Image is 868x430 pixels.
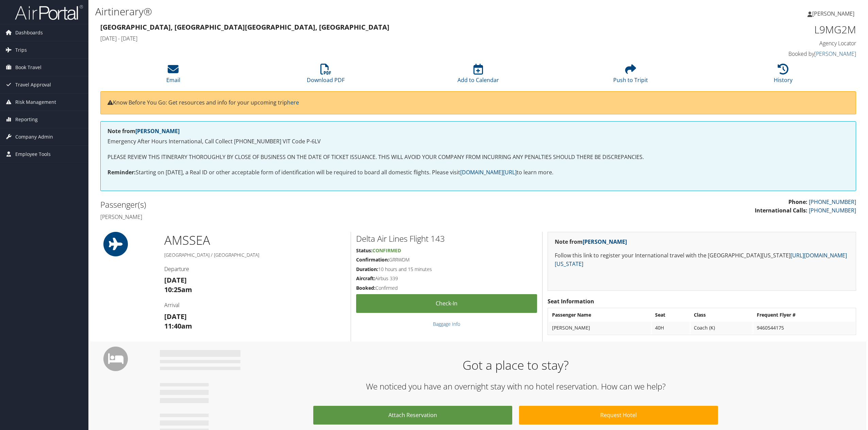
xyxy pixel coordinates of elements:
a: Baggage Info [433,321,460,327]
h4: [DATE] - [DATE] [100,35,665,42]
span: [PERSON_NAME] [812,10,854,17]
th: Class [690,309,753,321]
strong: Note from [107,127,180,135]
img: airportal-logo.png [15,4,83,20]
h4: Agency Locator [675,39,856,47]
th: Passenger Name [549,309,651,321]
strong: [DATE] [164,312,187,321]
strong: International Calls: [755,207,807,214]
a: History [774,67,792,84]
p: Starting on [DATE], a Real ID or other acceptable form of identification will be required to boar... [107,168,849,177]
a: Push to Tripit [613,67,648,84]
a: Request Hotel [519,406,718,425]
strong: Status: [356,247,372,254]
a: [PERSON_NAME] [814,50,856,58]
h2: Passenger(s) [100,199,473,210]
h5: Airbus 339 [356,275,537,282]
p: PLEASE REVIEW THIS ITINERARY THOROUGHLY BY CLOSE OF BUSINESS ON THE DATE OF TICKET ISSUANCE. THIS... [107,153,849,162]
span: Book Travel [15,59,41,76]
h5: GRRWDM [356,256,537,263]
th: Seat [652,309,690,321]
a: [PERSON_NAME] [135,127,180,135]
a: [PHONE_NUMBER] [809,207,856,214]
a: Add to Calendar [457,67,499,84]
strong: Reminder: [107,169,136,176]
td: 9460544175 [753,322,855,334]
span: Travel Approval [15,76,51,93]
a: [PHONE_NUMBER] [809,198,856,206]
h5: 10 hours and 15 minutes [356,266,537,273]
a: Download PDF [307,67,345,84]
span: Company Admin [15,128,53,145]
strong: Duration: [356,266,378,272]
a: [PERSON_NAME] [583,238,627,245]
a: [DOMAIN_NAME][URL] [460,169,517,176]
h5: [GEOGRAPHIC_DATA] / [GEOGRAPHIC_DATA] [164,252,346,258]
strong: Phone: [788,198,807,206]
h1: AMS SEA [164,232,346,249]
strong: Note from [555,238,627,245]
p: Know Before You Go: Get resources and info for your upcoming trip [107,98,849,107]
a: Email [166,67,180,84]
a: [PERSON_NAME] [807,3,861,24]
span: Trips [15,42,27,59]
td: 40H [652,322,690,334]
strong: 11:40am [164,321,192,331]
h1: Got a place to stay? [165,357,866,374]
td: [PERSON_NAME] [549,322,651,334]
strong: Booked: [356,285,375,291]
span: Risk Management [15,94,56,111]
h4: [PERSON_NAME] [100,213,473,221]
th: Frequent Flyer # [753,309,855,321]
td: Coach (K) [690,322,753,334]
h2: Delta Air Lines Flight 143 [356,233,537,244]
a: Attach Reservation [313,406,512,425]
h5: Confirmed [356,285,537,291]
p: Follow this link to register your International travel with the [GEOGRAPHIC_DATA][US_STATE] [555,251,849,269]
strong: Aircraft: [356,275,375,282]
strong: [GEOGRAPHIC_DATA], [GEOGRAPHIC_DATA] [GEOGRAPHIC_DATA], [GEOGRAPHIC_DATA] [100,22,389,32]
h4: Arrival [164,301,346,309]
span: Dashboards [15,24,43,41]
strong: [DATE] [164,275,187,285]
h1: Airtinerary® [95,4,606,19]
a: here [287,99,299,106]
h4: Booked by [675,50,856,58]
a: Check-in [356,294,537,313]
span: Confirmed [372,247,401,254]
strong: 10:25am [164,285,192,294]
strong: Confirmation: [356,256,389,263]
span: Reporting [15,111,38,128]
p: Emergency After Hours International, Call Collect [PHONE_NUMBER] VIT Code P-6LV [107,137,849,146]
h2: We noticed you have an overnight stay with no hotel reservation. How can we help? [165,381,866,392]
span: Employee Tools [15,146,51,163]
h1: L9MG2M [675,22,856,37]
h4: Departure [164,265,346,273]
strong: Seat Information [548,298,594,305]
